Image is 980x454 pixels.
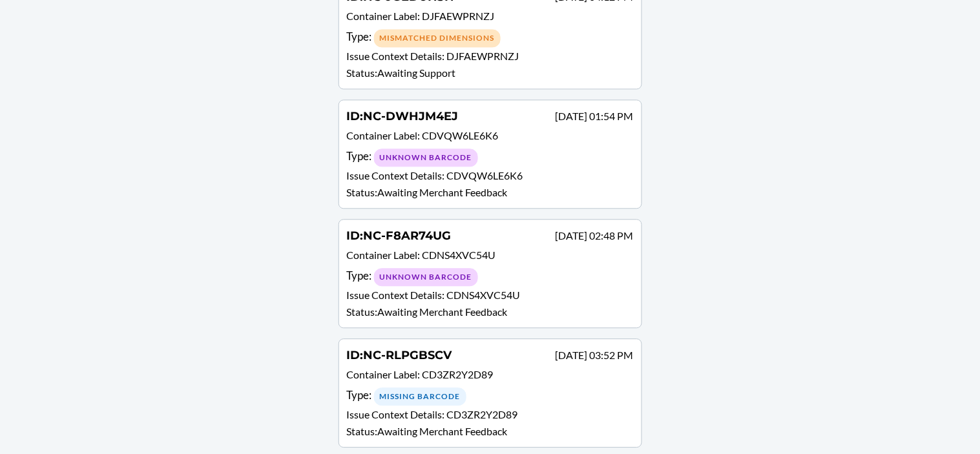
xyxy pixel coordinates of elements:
[339,338,642,448] a: ID:NC-RLPGBSCV[DATE] 03:52 PMContainer Label: CD3ZR2Y2D89Type: Missing BarcodeIssue Context Detai...
[374,268,478,286] div: Unknown Barcode
[364,229,452,243] span: NC-F8AR74UG
[347,347,452,364] h4: ID :
[422,249,496,261] span: CDNS4XVC54U
[347,227,452,244] h4: ID :
[347,148,634,167] div: Type :
[374,387,466,406] div: Missing Barcode
[447,289,521,301] span: CDNS4XVC54U
[347,168,634,183] p: Issue Context Details :
[422,129,499,141] span: CDVQW6LE6K6
[347,287,634,303] p: Issue Context Details :
[347,128,634,147] p: Container Label :
[347,304,634,320] p: Status : Awaiting Merchant Feedback
[347,407,634,422] p: Issue Context Details :
[347,185,634,200] p: Status : Awaiting Merchant Feedback
[556,347,634,363] p: [DATE] 03:52 PM
[422,368,494,380] span: CD3ZR2Y2D89
[447,50,519,62] span: DJFAEWPRNZJ
[339,219,642,328] a: ID:NC-F8AR74UG[DATE] 02:48 PMContainer Label: CDNS4XVC54UType: Unknown BarcodeIssue Context Detai...
[374,29,501,47] div: Mismatched Dimensions
[347,8,634,27] p: Container Label :
[347,424,634,439] p: Status : Awaiting Merchant Feedback
[347,267,634,286] div: Type :
[556,228,634,243] p: [DATE] 02:48 PM
[447,169,523,181] span: CDVQW6LE6K6
[347,367,634,386] p: Container Label :
[556,108,634,124] p: [DATE] 01:54 PM
[347,387,634,406] div: Type :
[339,99,642,209] a: ID:NC-DWHJM4EJ[DATE] 01:54 PMContainer Label: CDVQW6LE6K6Type: Unknown BarcodeIssue Context Detai...
[347,65,634,81] p: Status : Awaiting Support
[347,28,634,47] div: Type :
[364,109,459,123] span: NC-DWHJM4EJ
[447,408,518,420] span: CD3ZR2Y2D89
[422,10,495,22] span: DJFAEWPRNZJ
[374,149,478,167] div: Unknown Barcode
[364,348,452,362] span: NC-RLPGBSCV
[347,108,459,125] h4: ID :
[347,247,634,266] p: Container Label :
[347,48,634,64] p: Issue Context Details :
